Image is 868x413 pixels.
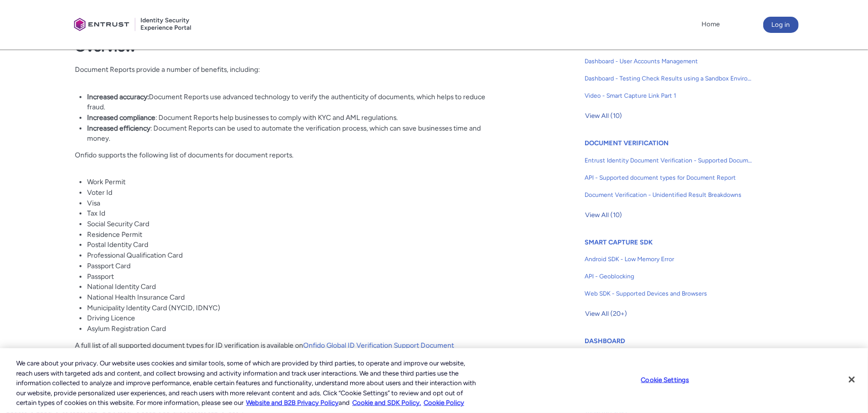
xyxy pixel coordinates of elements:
button: View All (10) [585,207,623,223]
button: Log in [763,17,799,33]
a: More information about our cookie policy., opens in a new tab [246,399,339,406]
a: API - Supported document types for Document Report [585,169,753,186]
span: Dashboard - User Accounts Management [585,57,753,66]
span: Android SDK - Low Memory Error [585,255,753,264]
strong: Increased compliance [87,113,155,121]
li: : Document Reports can be used to automate the verification process, which can save businesses ti... [87,123,504,144]
li: Tax Id [87,208,504,219]
strong: Increased efficiency [87,124,150,132]
li: Voter Id [87,187,504,198]
div: A full list of all supported document types for ID verification is available on [75,29,504,361]
a: Android SDK - Low Memory Error [585,251,753,268]
a: Cookie and SDK Policy. [352,399,421,406]
a: SMART CAPTURE SDK [585,238,653,246]
a: API - Geoblocking [585,268,753,285]
a: Dashboard - Testing Check Results using a Sandbox Environment [585,70,753,87]
li: Asylum Registration Card [87,323,504,334]
button: Close [841,368,863,391]
a: Dashboard - User Accounts Management [585,53,753,70]
li: National Identity Card [87,281,504,292]
li: Social Security Card [87,219,504,229]
a: Entrust Identity Document Verification - Supported Document type and size [585,152,753,169]
li: Professional Qualification Card [87,250,504,261]
span: View All (10) [585,208,622,223]
p: Document Reports provide a number of benefits, including: [75,64,504,85]
li: Work Permit [87,177,504,187]
span: Web SDK - Supported Devices and Browsers [585,289,753,298]
a: Cookie Policy [424,399,464,406]
span: View All (20+) [585,306,627,321]
div: We care about your privacy. Our website uses cookies and similar tools, some of which are provide... [16,358,477,408]
a: DOCUMENT VERIFICATION [585,139,669,147]
a: Web SDK - Supported Devices and Browsers [585,285,753,302]
strong: Overview [75,38,136,55]
p: Onfido supports the following list of documents for document reports. [75,150,504,171]
span: API - Supported document types for Document Report [585,173,753,182]
span: API - Geoblocking [585,272,753,281]
span: View All (10) [585,108,622,123]
li: Municipality Identity Card (NYCID, IDNYC) [87,303,504,313]
a: Onfido Global ID Verification Support Document [303,341,454,349]
span: Document Verification - Unidentified Result Breakdowns [585,190,753,199]
span: Video - Smart Capture Link Part 1 [585,91,753,100]
a: Document Verification - Unidentified Result Breakdowns [585,186,753,203]
a: DASHBOARD [585,337,625,345]
li: Passport [87,271,504,282]
strong: Increased accuracy: [87,93,149,101]
li: Postal Identity Card [87,239,504,250]
button: View All (20+) [585,306,628,322]
button: View All (10) [585,108,623,124]
li: Passport Card [87,261,504,271]
li: Driving Licence [87,313,504,323]
li: Residence Permit [87,229,504,240]
li: : Document Reports help businesses to comply with KYC and AML regulations. [87,112,504,123]
li: Visa [87,198,504,209]
span: Dashboard - Testing Check Results using a Sandbox Environment [585,74,753,83]
a: Home [699,17,723,32]
li: Document Reports use advanced technology to verify the authenticity of documents, which helps to ... [87,92,504,112]
button: Cookie Settings [634,370,697,390]
li: National Health Insurance Card [87,292,504,303]
a: Video - Smart Capture Link Part 1 [585,87,753,104]
span: Entrust Identity Document Verification - Supported Document type and size [585,156,753,165]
